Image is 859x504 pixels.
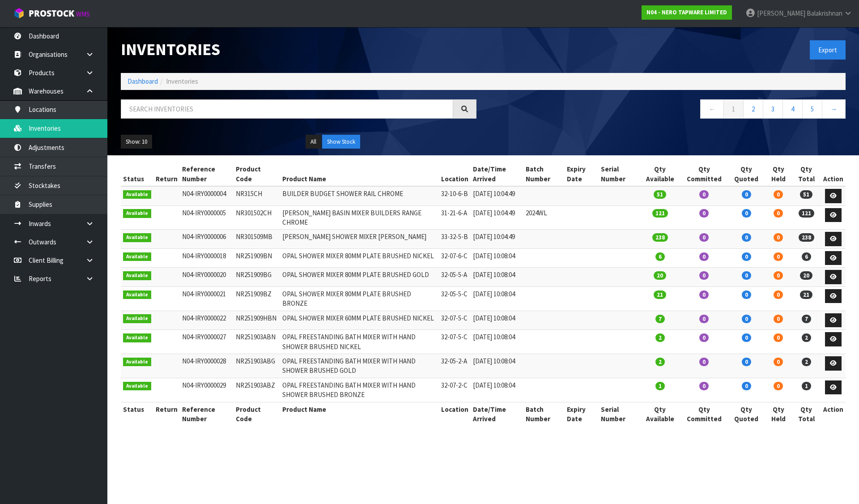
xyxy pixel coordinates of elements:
[699,271,709,280] span: 0
[180,354,234,378] td: N04-IRY0000028
[742,233,751,242] span: 0
[802,333,811,342] span: 2
[471,402,523,426] th: Date/Time Arrived
[234,378,280,402] td: NR251903ABZ
[13,8,25,19] img: cube-alt.png
[280,354,439,378] td: OPAL FREESTANDING BATH MIXER WITH HAND SHOWER BRUSHED GOLD
[680,402,728,426] th: Qty Committed
[655,333,665,342] span: 2
[699,333,709,342] span: 0
[234,205,280,230] td: NR301502CH
[471,311,523,330] td: [DATE] 10:08:04
[774,209,783,218] span: 0
[655,252,665,261] span: 6
[642,5,732,20] a: N04 - NERO TAPWARE LIMITED
[439,402,471,426] th: Location
[655,315,665,323] span: 7
[742,358,751,366] span: 0
[654,190,666,199] span: 51
[742,382,751,390] span: 0
[774,358,783,366] span: 0
[774,271,783,280] span: 0
[180,330,234,354] td: N04-IRY0000027
[121,99,453,119] input: Search inventories
[742,209,751,218] span: 0
[763,99,783,119] a: 3
[471,186,523,205] td: [DATE] 10:04:49
[439,162,471,186] th: Location
[800,271,812,280] span: 20
[234,286,280,311] td: NR251909BZ
[471,330,523,354] td: [DATE] 10:08:04
[728,162,765,186] th: Qty Quoted
[280,205,439,230] td: [PERSON_NAME] BASIN MIXER BUILDERS RANGE CHROME
[802,315,811,323] span: 7
[234,230,280,249] td: NR301509MB
[280,311,439,330] td: OPAL SHOWER MIXER 60MM PLATE BRUSHED NICKEL
[810,40,846,60] button: Export
[774,190,783,199] span: 0
[180,378,234,402] td: N04-IRY0000029
[180,311,234,330] td: N04-IRY0000022
[121,162,153,186] th: Status
[128,77,158,85] a: Dashboard
[640,162,680,186] th: Qty Available
[180,248,234,268] td: N04-IRY0000018
[652,209,668,218] span: 121
[565,402,598,426] th: Expiry Date
[180,205,234,230] td: N04-IRY0000005
[123,209,151,218] span: Available
[234,268,280,287] td: NR251909BG
[699,233,709,242] span: 0
[699,315,709,323] span: 0
[774,290,783,299] span: 0
[121,402,153,426] th: Status
[471,378,523,402] td: [DATE] 10:08:04
[234,248,280,268] td: NR251909BN
[180,230,234,249] td: N04-IRY0000006
[306,135,321,149] button: All
[699,190,709,199] span: 0
[280,378,439,402] td: OPAL FREESTANDING BATH MIXER WITH HAND SHOWER BRUSHED BRONZE
[439,286,471,311] td: 32-05-5-C
[640,402,680,426] th: Qty Available
[471,354,523,378] td: [DATE] 10:08:04
[280,330,439,354] td: OPAL FREESTANDING BATH MIXER WITH HAND SHOWER BRUSHED NICKEL
[166,77,198,85] span: Inventories
[802,382,811,390] span: 1
[153,402,180,426] th: Return
[792,402,821,426] th: Qty Total
[29,8,74,19] span: ProStock
[652,233,668,242] span: 238
[699,252,709,261] span: 0
[123,271,151,280] span: Available
[654,290,666,299] span: 21
[234,186,280,205] td: NR315CH
[523,205,565,230] td: 2024WL
[439,248,471,268] td: 32-07-6-C
[822,99,846,119] a: →
[742,333,751,342] span: 0
[655,358,665,366] span: 2
[765,162,791,186] th: Qty Held
[234,354,280,378] td: NR251903ABG
[599,402,640,426] th: Serial Number
[439,230,471,249] td: 33-32-5-B
[123,358,151,367] span: Available
[280,248,439,268] td: OPAL SHOWER MIXER 80MM PLATE BRUSHED NICKEL
[280,230,439,249] td: [PERSON_NAME] SHOWER MIXER [PERSON_NAME]
[565,162,598,186] th: Expiry Date
[654,271,666,280] span: 20
[439,186,471,205] td: 32-10-6-B
[280,186,439,205] td: BUILDER BUDGET SHOWER RAIL CHROME
[699,209,709,218] span: 0
[123,314,151,323] span: Available
[807,9,842,17] span: Balakrishnan
[742,315,751,323] span: 0
[234,162,280,186] th: Product Code
[821,162,846,186] th: Action
[782,99,803,119] a: 4
[180,268,234,287] td: N04-IRY0000020
[799,233,814,242] span: 238
[123,233,151,242] span: Available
